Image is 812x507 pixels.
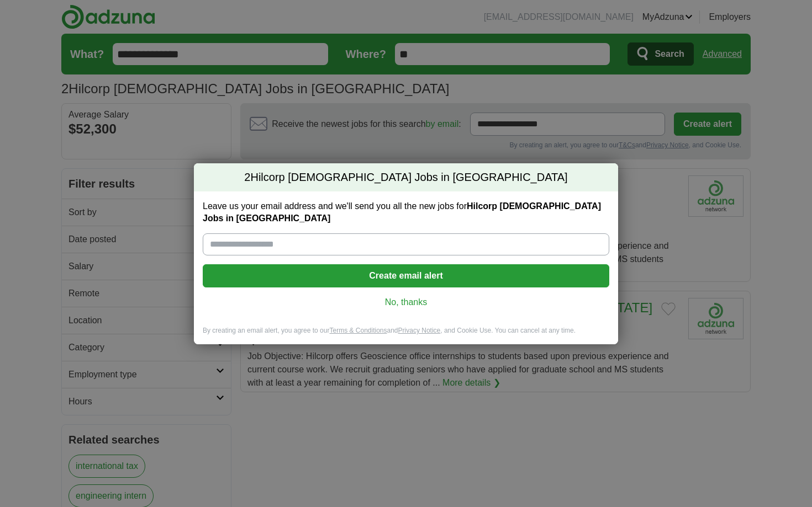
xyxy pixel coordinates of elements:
[203,200,609,225] label: Leave us your email address and we'll send you all the new jobs for
[244,170,250,185] span: 2
[194,326,618,344] div: By creating an email alert, you agree to our and , and Cookie Use. You can cancel at any time.
[398,327,441,334] a: Privacy Notice
[203,264,609,287] button: Create email alert
[329,327,387,334] a: Terms & Conditions
[194,163,618,192] h2: Hilcorp [DEMOGRAPHIC_DATA] Jobs in [GEOGRAPHIC_DATA]
[212,296,600,308] a: No, thanks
